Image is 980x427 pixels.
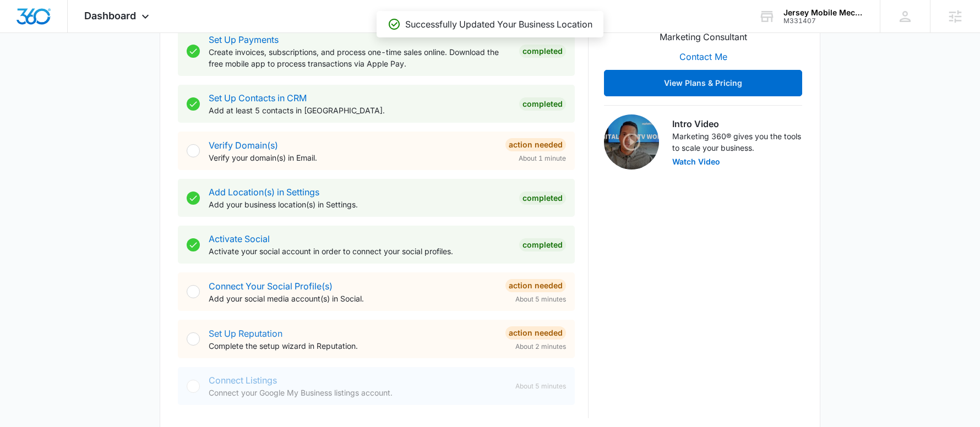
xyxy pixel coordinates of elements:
span: About 5 minutes [515,381,566,391]
a: Verify Domain(s) [209,140,278,151]
button: Contact Me [668,43,738,70]
p: Complete the setup wizard in Reputation. [209,340,497,352]
a: Set Up Payments [209,34,279,45]
div: Action Needed [505,138,566,151]
p: Marketing 360® gives you the tools to scale your business. [672,130,802,154]
p: Activate your social account in order to connect your social profiles. [209,245,510,257]
a: Set Up Reputation [209,328,282,339]
button: View Plans & Pricing [604,70,802,96]
p: Create invoices, subscriptions, and process one-time sales online. Download the free mobile app t... [209,46,510,69]
p: Marketing Consultant [660,30,747,43]
p: Add your business location(s) in Settings. [209,199,510,210]
div: Completed [519,191,566,205]
a: Set Up Contacts in CRM [209,92,307,103]
span: About 1 minute [519,154,566,163]
div: Action Needed [505,279,566,292]
p: Add at least 5 contacts in [GEOGRAPHIC_DATA]. [209,105,510,116]
div: account id [783,17,864,25]
p: Verify your domain(s) in Email. [209,152,497,163]
a: Activate Social [209,233,270,244]
span: Dashboard [84,10,136,21]
p: Connect your Google My Business listings account. [209,387,507,398]
div: Action Needed [505,326,566,340]
h3: Intro Video [672,117,802,130]
span: About 2 minutes [515,342,566,352]
div: Completed [519,238,566,251]
div: Completed [519,45,566,58]
p: Successfully Updated Your Business Location [405,18,592,31]
p: Add your social media account(s) in Social. [209,293,497,304]
div: Completed [519,97,566,111]
a: Connect Your Social Profile(s) [209,281,333,292]
img: Intro Video [604,114,659,169]
span: About 5 minutes [515,294,566,304]
button: Watch Video [672,158,720,166]
a: Add Location(s) in Settings [209,187,319,198]
div: account name [783,8,864,17]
